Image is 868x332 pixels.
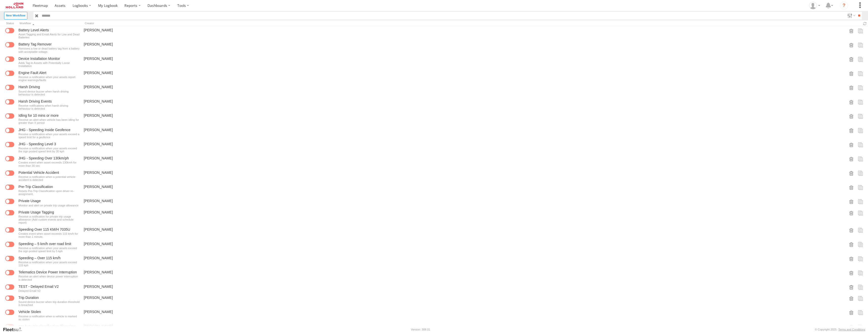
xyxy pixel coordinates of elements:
[858,113,863,119] span: Clone Workflow
[83,309,141,322] a: [PERSON_NAME]
[849,227,854,233] span: Delete Workflow
[18,270,80,274] a: Telematics Device Power Interruption
[18,47,80,53] div: Removes a low or dead battery tag from a battery with acceptable voltage.
[858,227,863,233] span: Clone Workflow
[838,328,865,331] a: Terms and Conditions
[18,90,80,96] div: Sound device buzzer when harsh driving behaviour is detected
[83,112,141,125] a: [PERSON_NAME]
[18,215,80,224] div: Receive a notification for private trip usage allowance (Add custom events and schedule report)
[83,169,141,182] a: [PERSON_NAME]
[858,99,863,105] span: Clone Workflow
[18,147,80,153] div: Receive a notification when your assets exceed the sign posted speed limit by 30 kph
[18,210,80,215] a: Private Usage Tagging
[18,104,80,110] div: Receive notifications when harsh driving behaviour is detected
[849,70,854,76] span: Delete Workflow
[858,42,863,48] span: Clone Workflow
[83,241,141,254] a: [PERSON_NAME]
[858,284,863,290] span: Clone Workflow
[18,133,80,139] div: Receive a notification when your assets exceed a speed limit for a geofence
[858,310,863,315] span: Clone Workflow
[18,256,80,260] a: Speeding – Over 115 km/h
[83,294,141,307] a: [PERSON_NAME]
[858,70,863,76] span: Clone Workflow
[83,27,141,40] a: [PERSON_NAME]
[858,256,863,261] span: Clone Workflow
[83,141,141,154] a: [PERSON_NAME]
[862,21,868,26] span: Refresh Workflow List
[18,156,80,160] a: JHG - Speeding Over 130km/ph
[18,315,80,321] div: Receive a notification when a vehicle is marked as stolen
[849,28,854,33] span: Delete Workflow
[858,85,863,90] span: Clone Workflow
[18,247,80,253] div: Receive a notification when your assets exceed the sign posted speed limit by 5 kph
[849,199,854,204] span: Delete Workflow
[849,128,854,133] span: Delete Workflow
[18,189,80,196] div: Resets Pre-Trip Classification upon driver re-assignment.
[858,270,863,275] span: Clone Workflow
[18,85,80,89] a: Harsh Driving
[83,69,141,83] a: [PERSON_NAME]
[83,55,141,68] a: [PERSON_NAME]
[411,328,430,331] div: Version: 308.01
[858,210,863,216] span: Clone Workflow
[18,242,80,246] a: Speeding – 5 km/h over road limit
[83,209,141,225] a: [PERSON_NAME]
[858,28,863,33] span: Clone Workflow
[18,161,80,167] div: Creates event when asset exceeds 130kmh for more than 30 sec
[18,61,80,67] div: Adds Tag to Assets with Potentially Loose Installation
[849,42,854,48] span: Delete Workflow
[83,183,141,197] a: [PERSON_NAME]
[18,300,80,306] div: Sound device buzzer when trip duration threshold is breached
[849,184,854,190] span: Delete Workflow
[849,270,854,275] span: Delete Workflow
[858,242,863,247] span: Clone Workflow
[4,20,15,26] div: Status
[815,328,865,331] div: © Copyright 2025 -
[18,99,80,104] a: Harsh Driving Events
[18,295,80,300] a: Trip Duration
[83,226,141,239] a: [PERSON_NAME]
[849,210,854,216] span: Delete Workflow
[18,289,80,292] div: Delayed Email V2
[18,170,80,175] a: Potential Vehicle Accident
[807,2,822,9] div: Adam Dippie
[18,118,80,124] div: Receive an alert when vehicle has been idling for greater than X period
[83,127,141,140] a: [PERSON_NAME]
[858,295,863,301] span: Clone Workflow
[83,198,141,208] a: [PERSON_NAME]
[83,98,141,111] a: [PERSON_NAME]
[18,227,80,232] a: Speeding Over 115 KM/H 7035U
[83,155,141,168] a: [PERSON_NAME]
[849,284,854,290] span: Delete Workflow
[18,284,80,289] a: TEST - Delayed Email V2
[18,56,80,61] a: Device Installation Monitor
[18,204,80,207] div: Monitor and alert on private trip usage allowance
[849,242,854,247] span: Delete Workflow
[849,156,854,161] span: Delete Workflow
[18,184,80,189] a: Pre-Trip Classification
[858,170,863,176] span: Clone Workflow
[18,76,80,82] div: Receive a notification when your assets report engine warnings/faults
[849,295,854,301] span: Delete Workflow
[858,199,863,204] span: Clone Workflow
[18,28,80,32] a: Battery Level Alerts
[3,327,26,332] a: Visit our Website
[858,184,863,190] span: Clone Workflow
[18,310,80,314] a: Vehicle Stolen
[83,84,141,97] a: [PERSON_NAME]
[849,310,854,315] span: Delete Workflow
[17,20,81,26] div: Workflow
[18,232,80,238] div: Creates event when asset exceeds 115 km/h for more than 1 minute.
[6,3,23,8] img: jhg-logo.svg
[1,1,28,10] a: Return to Dashboard
[18,175,80,181] div: Receive a notification when a potential vehicle accident is detected
[18,113,80,118] a: Idling for 10 mins or more
[4,12,27,19] label: New Workflow
[18,275,80,281] div: Receive an alert when device power interruption is detected
[858,142,863,147] span: Clone Workflow
[840,2,848,10] i: ?
[18,261,80,267] div: Receive a notification when your assets exceed 115 kph
[858,128,863,133] span: Clone Workflow
[83,20,141,26] div: Creator
[83,41,141,54] a: [PERSON_NAME]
